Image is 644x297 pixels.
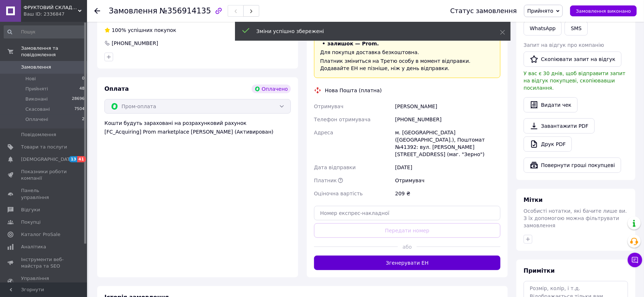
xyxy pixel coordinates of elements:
div: Нова Пошта (платна) [323,87,384,94]
div: Отримувач [394,174,502,187]
input: Пошук [4,25,85,38]
span: Виконані [25,96,48,102]
span: ФРУКТОВИЙ СКЛАД ОДЯГУ [24,4,78,11]
button: SMS [565,21,588,36]
span: Замовлення та повідомлення [21,45,87,58]
span: 28696 [72,96,84,102]
span: або [398,243,416,251]
span: Отримувач [314,103,343,109]
span: Адреса [314,130,333,135]
span: Оплачені [25,116,48,123]
div: 209 ₴ [394,187,502,200]
span: Скасовані [25,106,50,113]
span: Показники роботи компанії [21,168,67,182]
span: Панель управління [21,187,67,200]
div: успішних покупок [104,27,176,34]
input: Номер експрес-накладної [314,206,500,220]
div: Кошти будуть зараховані на розрахунковий рахунок [104,119,291,135]
a: Завантажити PDF [524,118,595,134]
a: WhatsApp [524,21,562,36]
button: Повернути гроші покупцеві [524,158,621,173]
span: 0 [82,76,84,82]
div: м. [GEOGRAPHIC_DATA] ([GEOGRAPHIC_DATA].), Поштомат №41392: вул. [PERSON_NAME][STREET_ADDRESS] (м... [394,126,502,161]
span: Повідомлення [21,131,56,138]
span: Покупці [21,219,41,225]
span: Прийнято [527,8,553,14]
span: залишок — Prom. [327,41,379,46]
span: Замовлення виконано [576,8,631,14]
span: 48 [79,86,84,92]
span: Нові [25,76,36,82]
span: Запит на відгук про компанію [524,42,604,48]
div: [DATE] [394,161,502,174]
span: Управління сайтом [21,275,67,288]
span: Особисті нотатки, які бачите лише ви. З їх допомогою можна фільтрувати замовлення [524,208,627,228]
span: 13 [69,156,77,162]
span: Каталог ProSale [21,231,60,238]
span: У вас є 30 днів, щоб відправити запит на відгук покупцеві, скопіювавши посилання. [524,70,626,91]
div: [FC_Acquiring] Prom marketplace [PERSON_NAME] (Активирован) [104,128,291,135]
div: [PHONE_NUMBER] [394,113,502,126]
button: Чат з покупцем [628,253,642,267]
span: Примітки [524,267,555,274]
span: Замовлення [109,7,157,15]
span: 2 [82,116,84,123]
span: Платник [314,178,337,183]
span: Замовлення [21,64,51,70]
span: Оплата [104,85,129,92]
span: Прийняті [25,86,48,92]
div: Платник зміниться на Третю особу в момент відправки. Додавайте ЕН не пізніше, ніж у день відправки. [320,57,494,72]
div: [PHONE_NUMBER] [111,40,159,47]
span: Відгуки [21,207,40,213]
div: Зміни успішно збережені [256,28,482,35]
span: Аналітика [21,244,46,250]
span: Дата відправки [314,164,356,170]
span: 100% [112,27,126,33]
button: Замовлення виконано [570,5,637,16]
span: [DEMOGRAPHIC_DATA] [21,156,75,163]
div: Повернутися назад [94,7,100,15]
div: Для покупця доставка безкоштовна. [320,49,494,56]
button: Скопіювати запит на відгук [524,52,622,67]
span: Товари та послуги [21,144,67,150]
div: Статус замовлення [450,7,517,15]
span: №356914135 [160,7,211,15]
a: Друк PDF [524,137,572,152]
div: Оплачено [252,85,291,93]
button: Згенерувати ЕН [314,256,500,270]
button: Видати чек [524,97,578,113]
span: 7504 [74,106,84,113]
div: Ваш ID: 2336847 [24,11,87,17]
span: 41 [77,156,86,162]
div: [PERSON_NAME] [394,100,502,113]
span: Оціночна вартість [314,191,363,196]
span: Інструменти веб-майстра та SEO [21,256,67,269]
span: Мітки [524,196,543,203]
span: Телефон отримувача [314,117,371,122]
